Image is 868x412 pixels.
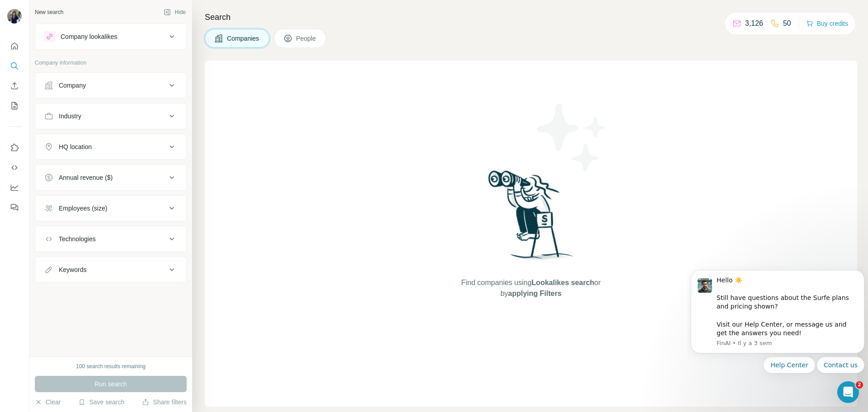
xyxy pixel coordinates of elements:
img: Surfe Illustration - Stars [531,97,613,178]
div: HQ location [59,142,92,151]
button: Company lookalikes [35,26,186,47]
img: Avatar [7,9,22,23]
button: Industry [35,105,186,127]
button: Annual revenue ($) [35,167,186,188]
div: Keywords [59,265,86,274]
button: Technologies [35,228,186,250]
button: Quick start [7,38,22,54]
span: Lookalikes search [532,279,594,286]
span: 2 [856,381,863,389]
button: Hide [157,5,192,19]
div: Company lookalikes [61,32,117,41]
button: My lists [7,98,22,114]
button: Search [7,58,22,74]
h4: Search [205,11,857,23]
div: Annual revenue ($) [59,173,113,182]
span: People [296,34,317,43]
span: Companies [227,34,260,43]
div: New search [35,8,63,16]
button: Dashboard [7,179,22,196]
button: Enrich CSV [7,78,22,94]
button: HQ location [35,136,186,158]
button: Share filters [142,398,187,407]
p: 3,126 [745,18,763,29]
button: Feedback [7,199,22,215]
div: Employees (size) [59,204,107,213]
span: Find companies using or by [458,277,603,299]
iframe: Intercom notifications message [687,240,868,388]
button: Buy credits [806,17,848,30]
div: 100 search results remaining [76,362,146,370]
div: Industry [59,112,81,121]
p: Company information [35,59,187,67]
button: Use Surfe API [7,159,22,176]
img: Surfe Illustration - Woman searching with binoculars [484,168,578,269]
div: Technologies [59,234,96,243]
iframe: Intercom live chat [837,381,859,403]
button: Employees (size) [35,197,186,219]
button: Keywords [35,259,186,281]
button: Clear [35,398,61,407]
div: Company [59,81,86,90]
button: Save search [78,398,124,407]
button: Use Surfe on LinkedIn [7,140,22,156]
span: applying Filters [508,290,561,297]
button: Company [35,75,186,96]
p: 50 [783,18,791,29]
